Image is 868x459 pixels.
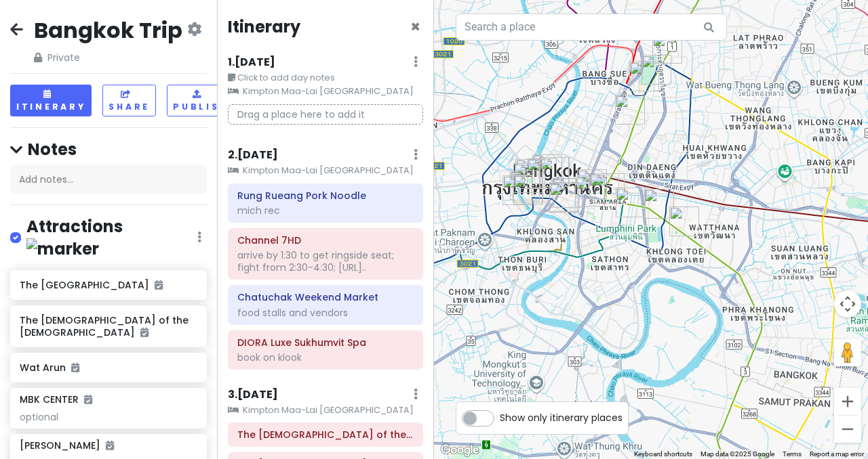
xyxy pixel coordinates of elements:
h6: 2 . [DATE] [228,148,278,162]
div: The Grand Palace [513,163,543,193]
i: Added to itinerary [71,363,79,372]
i: Added to itinerary [155,280,163,290]
span: Private [34,50,182,65]
div: Wat Arun [502,175,532,205]
div: arrive by 1:30 to get ringside seat; fight from 2:30-4:30; [URL].. [237,249,414,274]
div: food stalls and vendors [237,307,414,319]
div: Tang Bak Seng Antique Coffee [553,178,583,208]
div: MBK CENTER [589,173,619,203]
div: Somtum Der, Tha Tien ส้มตำเด้อ ท่าเตียน [513,173,542,202]
img: marker [26,238,99,259]
h4: Attractions [26,216,197,259]
button: Drag Pegman onto the map to open Street View [834,339,861,366]
div: Chinatown Bangkok [549,182,579,212]
i: Added to itinerary [106,441,114,450]
div: Supanniga Eating Room Tha Tien [513,175,543,204]
button: Zoom in [834,388,861,415]
span: Show only itinerary places [500,410,623,425]
h6: Wat Arun [20,362,197,374]
div: Thipsamai Padthai Pratu Phi [540,157,570,187]
div: Thongyoy Cafe ทองย้อย คาเฟ่ [615,95,645,125]
div: Union Mall [652,34,682,64]
button: Zoom out [834,416,861,443]
button: Close [410,19,420,35]
h6: Chatuchak Weekend Market [237,291,414,303]
div: Add notes... [10,165,207,194]
button: Share [102,85,156,116]
i: Added to itinerary [84,395,92,404]
small: Kimpton Maa-Lai [GEOGRAPHIC_DATA] [228,403,423,417]
div: Kimpton Maa-Lai Bangkok [616,188,646,217]
h6: Rung Rueang Pork Noodle [237,190,414,202]
div: Chatuchak Weekend Market [629,62,659,91]
h4: Notes [10,139,207,160]
i: Added to itinerary [140,328,149,337]
div: optional [20,411,197,423]
div: Rung Rueang Pork Noodle [669,206,699,236]
h6: 1 . [DATE] [228,56,275,70]
h2: Bangkok Trip [34,16,182,45]
div: mich rec [237,204,414,217]
div: Mont NomSod [532,154,562,184]
div: The Temple of the Emerald Buddha [515,159,545,189]
div: Raan Jay Fai [539,157,569,187]
a: Terms (opens in new tab) [783,450,802,458]
small: Kimpton Maa-Lai [GEOGRAPHIC_DATA] [228,164,423,177]
button: Map camera controls [834,290,861,318]
h6: The [GEOGRAPHIC_DATA] [20,279,197,291]
h6: MBK CENTER [20,393,92,406]
a: Open this area in Google Maps (opens a new window) [437,441,482,459]
input: Search a place [456,14,727,41]
h6: [PERSON_NAME] [20,439,114,452]
a: Report a map error [810,450,864,458]
h4: Itinerary [228,16,300,37]
div: Channel 7HD [642,55,671,85]
div: Lek Yai Traditional Tom Yum Noodles • Sam Yan [575,177,605,206]
small: Click to add day notes [228,71,423,85]
h6: Channel 7HD [237,234,414,246]
button: Keyboard shortcuts [634,450,692,459]
h6: The Temple of the Emerald Buddha [237,429,414,441]
button: Itinerary [10,85,92,116]
h6: 3 . [DATE] [228,388,278,402]
div: DIORA Luxe Sukhumvit Spa [644,189,674,219]
p: Drag a place here to add it [228,104,423,125]
h6: The [DEMOGRAPHIC_DATA] of the [DEMOGRAPHIC_DATA] [20,314,197,338]
div: Tah Tian [510,171,540,200]
h6: DIORA Luxe Sukhumvit Spa [237,336,414,349]
span: Map data ©2025 Google [701,450,774,458]
span: Close itinerary [410,16,420,38]
img: Google [437,441,482,459]
div: Nai Ek Roll Noodle [549,183,579,213]
div: Tang Sui Heng Restaurant [577,169,607,199]
div: K. Panich Sticky Rice [527,158,557,188]
button: Publish [167,85,234,116]
div: book on klook [237,351,414,364]
small: Kimpton Maa-Lai [GEOGRAPHIC_DATA] [228,85,423,98]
